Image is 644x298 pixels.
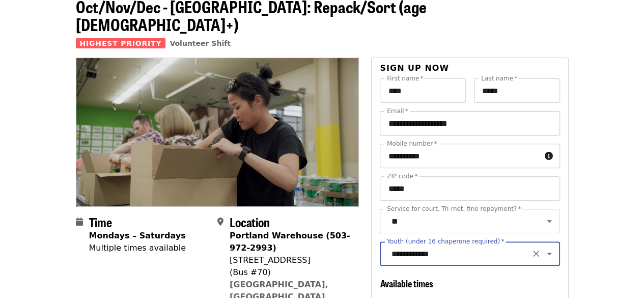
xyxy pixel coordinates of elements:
[542,247,556,261] button: Open
[387,238,504,245] label: Youth (under 16 chaperone required)
[387,206,521,212] label: Service for court, Tri-met, fine repayment?
[76,58,359,206] img: Oct/Nov/Dec - Portland: Repack/Sort (age 8+) organized by Oregon Food Bank
[89,242,186,254] div: Multiple times available
[380,176,559,201] input: ZIP code
[217,217,223,227] i: map-marker-alt icon
[230,213,270,231] span: Location
[230,231,350,253] strong: Portland Warehouse (503-972-2993)
[89,213,112,231] span: Time
[474,78,560,103] input: Last name
[529,247,543,261] button: Clear
[380,111,559,136] input: Email
[380,277,433,290] span: Available times
[380,63,449,73] span: Sign up now
[387,141,437,147] label: Mobile number
[76,38,166,48] span: Highest Priority
[387,173,417,179] label: ZIP code
[76,217,83,227] i: calendar icon
[230,254,351,266] div: [STREET_ADDRESS]
[380,144,540,168] input: Mobile number
[380,78,466,103] input: First name
[545,151,553,161] i: circle-info icon
[170,39,231,47] a: Volunteer Shift
[89,231,186,240] strong: Mondays – Saturdays
[481,75,517,82] label: Last name
[230,266,351,279] div: (Bus #70)
[387,108,408,114] label: Email
[542,214,556,228] button: Open
[387,75,424,82] label: First name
